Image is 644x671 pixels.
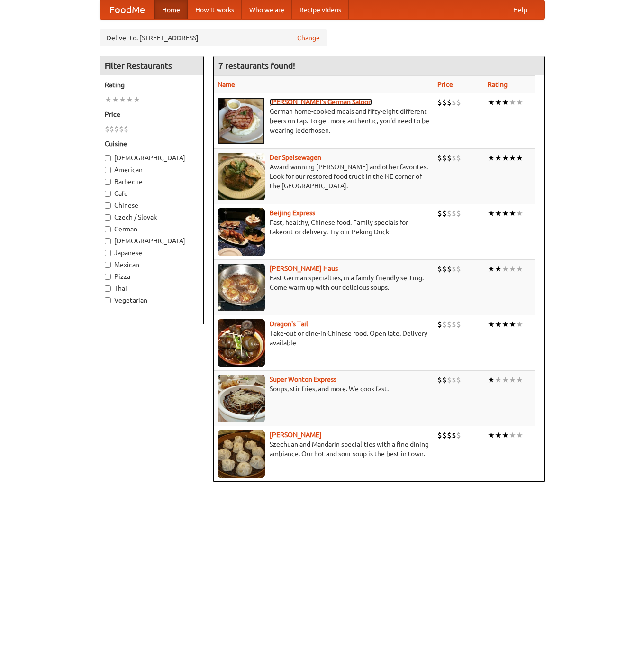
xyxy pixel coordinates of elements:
img: dragon.jpg [218,319,265,367]
li: $ [456,97,461,108]
input: Pizza [105,274,111,280]
img: beijing.jpg [218,208,265,256]
li: $ [437,264,442,274]
p: Fast, healthy, Chinese food. Family specials for takeout or delivery. Try our Peking Duck! [218,218,430,237]
li: $ [437,430,442,441]
li: ★ [502,208,509,219]
p: Szechuan and Mandarin specialities with a fine dining ambiance. Our hot and sour soup is the best... [218,440,430,459]
label: German [105,224,199,234]
a: Recipe videos [292,0,349,19]
li: ★ [516,208,523,219]
input: [DEMOGRAPHIC_DATA] [105,238,111,244]
label: Vegetarian [105,295,199,305]
li: $ [442,430,447,441]
input: Japanese [105,250,111,256]
img: esthers.jpg [218,97,265,145]
li: $ [456,319,461,330]
li: $ [437,97,442,108]
li: ★ [126,94,133,105]
label: Cafe [105,189,199,198]
ng-pluralize: 7 restaurants found! [218,61,295,70]
li: $ [437,319,442,330]
li: ★ [488,153,495,163]
label: Barbecue [105,177,199,186]
li: $ [442,375,447,385]
li: $ [456,264,461,274]
label: Pizza [105,272,199,281]
li: ★ [133,94,140,105]
label: Japanese [105,248,199,257]
a: Super Wonton Express [270,376,336,383]
label: Thai [105,284,199,293]
h5: Cuisine [105,139,199,148]
input: Mexican [105,262,111,268]
li: $ [109,124,114,134]
input: Vegetarian [105,297,111,303]
li: ★ [488,319,495,330]
li: $ [437,208,442,219]
h5: Price [105,110,199,119]
input: German [105,226,111,232]
li: ★ [488,430,495,441]
li: ★ [509,375,516,385]
label: Mexican [105,260,199,269]
li: $ [442,153,447,163]
li: $ [447,375,452,385]
li: $ [452,319,456,330]
li: ★ [516,319,523,330]
li: $ [456,375,461,385]
input: Barbecue [105,179,111,185]
input: Cafe [105,191,111,197]
label: American [105,165,199,175]
li: ★ [502,319,509,330]
a: Der Speisewagen [270,154,321,161]
a: Who we are [242,0,292,19]
a: Dragon's Tail [270,320,308,328]
li: ★ [509,430,516,441]
b: [PERSON_NAME]'s German Saloon [270,98,372,106]
li: $ [456,208,461,219]
li: $ [124,124,128,134]
li: $ [437,375,442,385]
a: Beijing Express [270,209,315,217]
li: $ [447,208,452,219]
li: $ [447,430,452,441]
li: $ [447,319,452,330]
p: German home-cooked meals and fifty-eight different beers on tap. To get more authentic, you'd nee... [218,107,430,135]
li: ★ [516,97,523,108]
a: Change [297,33,320,43]
h4: Filter Restaurants [100,56,203,75]
b: [PERSON_NAME] Haus [270,265,338,272]
input: [DEMOGRAPHIC_DATA] [105,155,111,161]
p: Take-out or dine-in Chinese food. Open late. Delivery available [218,329,430,348]
li: $ [456,430,461,441]
li: ★ [488,264,495,274]
li: ★ [509,153,516,163]
li: $ [442,264,447,274]
div: Deliver to: [STREET_ADDRESS] [100,29,327,46]
li: $ [105,124,109,134]
li: ★ [502,375,509,385]
p: East German specialties, in a family-friendly setting. Come warm up with our delicious soups. [218,273,430,292]
li: ★ [112,94,119,105]
p: Soups, stir-fries, and more. We cook fast. [218,384,430,394]
a: Rating [488,81,508,88]
li: $ [114,124,119,134]
li: $ [437,153,442,163]
img: speisewagen.jpg [218,153,265,200]
li: $ [442,208,447,219]
li: ★ [502,153,509,163]
a: [PERSON_NAME] [270,431,322,439]
li: ★ [516,375,523,385]
input: Czech / Slovak [105,214,111,221]
li: ★ [495,375,502,385]
a: Name [218,81,235,88]
li: ★ [509,208,516,219]
li: $ [456,153,461,163]
li: ★ [495,319,502,330]
li: ★ [105,94,112,105]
